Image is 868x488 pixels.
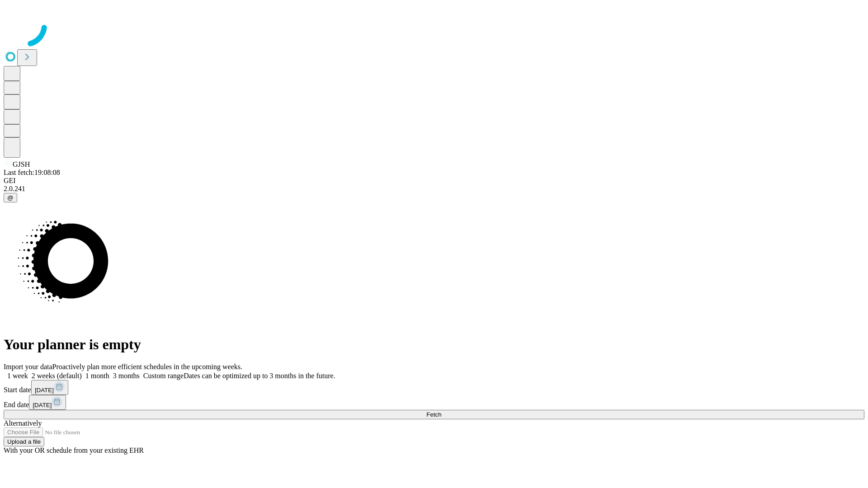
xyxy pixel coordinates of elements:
[7,372,28,380] span: 1 week
[29,395,66,410] button: [DATE]
[13,160,30,168] span: GJSH
[426,411,441,418] span: Fetch
[4,437,44,446] button: Upload a file
[143,372,184,380] span: Custom range
[4,169,60,176] span: Last fetch: 19:08:08
[7,194,14,201] span: @
[4,185,864,193] div: 2.0.241
[4,177,864,185] div: GEI
[184,372,335,380] span: Dates can be optimized up to 3 months in the future.
[113,372,140,380] span: 3 months
[85,372,109,380] span: 1 month
[31,380,68,395] button: [DATE]
[4,446,144,454] span: With your OR schedule from your existing EHR
[4,336,864,353] h1: Your planner is empty
[52,363,242,371] span: Proactively plan more efficient schedules in the upcoming weeks.
[32,372,82,380] span: 2 weeks (default)
[4,380,864,395] div: Start date
[33,402,52,408] span: [DATE]
[4,193,17,202] button: @
[35,387,54,394] span: [DATE]
[4,410,864,419] button: Fetch
[4,395,864,410] div: End date
[4,419,42,427] span: Alternatively
[4,363,52,371] span: Import your data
